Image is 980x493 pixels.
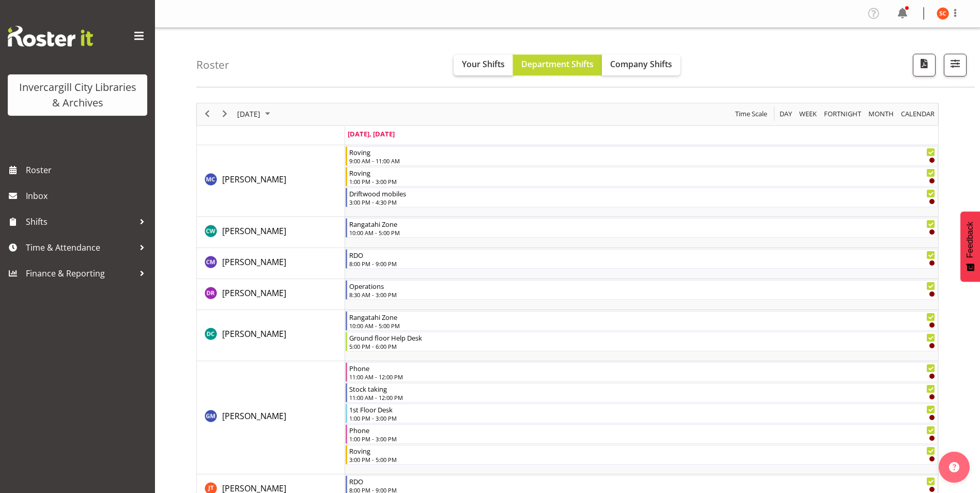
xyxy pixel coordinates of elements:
button: Next [218,107,232,120]
button: Download a PDF of the roster for the current day [913,54,936,76]
span: [PERSON_NAME] [222,256,286,268]
div: 3:00 PM - 5:00 PM [349,455,935,464]
button: Department Shifts [513,55,602,75]
span: Day [779,107,793,120]
div: 1:00 PM - 3:00 PM [349,177,935,186]
span: Week [798,107,818,120]
button: Month [899,107,937,120]
div: 8:00 PM - 9:00 PM [349,259,935,268]
button: Filter Shifts [944,54,967,76]
div: previous period [198,103,216,125]
span: Your Shifts [462,58,505,70]
img: help-xxl-2.png [949,462,959,472]
span: [PERSON_NAME] [222,174,286,185]
div: 10:00 AM - 5:00 PM [349,228,935,237]
div: 1:00 PM - 3:00 PM [349,435,935,443]
td: Chamique Mamolo resource [197,248,345,279]
div: Stock taking [349,383,935,394]
div: Roving [349,147,935,157]
button: Company Shifts [602,55,680,75]
td: Gabriel McKay Smith resource [197,361,345,474]
div: 3:00 PM - 4:30 PM [349,198,935,206]
div: next period [216,103,234,125]
div: Donald Cunningham"s event - Rangatahi Zone Begin From Friday, September 26, 2025 at 10:00:00 AM G... [346,311,938,331]
div: RDO [349,476,935,486]
div: 11:00 AM - 12:00 PM [349,393,935,402]
a: [PERSON_NAME] [222,328,286,340]
div: 5:00 PM - 6:00 PM [349,342,935,350]
button: Fortnight [822,107,863,120]
div: Operations [349,281,935,291]
span: calendar [900,107,936,120]
td: Debra Robinson resource [197,279,345,310]
div: 10:00 AM - 5:00 PM [349,321,935,330]
span: Time Scale [734,107,768,120]
div: September 26, 2025 [234,103,276,125]
div: Roving [349,445,935,456]
span: Shifts [26,214,134,229]
img: serena-casey11690.jpg [937,7,949,20]
td: Donald Cunningham resource [197,310,345,361]
td: Aurora Catu resource [197,145,345,217]
div: 1st Floor Desk [349,404,935,414]
button: Timeline Month [867,107,896,120]
span: [PERSON_NAME] [222,287,286,299]
a: [PERSON_NAME] [222,173,286,186]
span: [DATE] [236,107,261,120]
div: Chamique Mamolo"s event - RDO Begin From Friday, September 26, 2025 at 8:00:00 PM GMT+12:00 Ends ... [346,249,938,269]
div: Driftwood mobiles [349,188,935,198]
div: Aurora Catu"s event - Driftwood mobiles Begin From Friday, September 26, 2025 at 3:00:00 PM GMT+1... [346,188,938,207]
button: Feedback - Show survey [960,211,980,282]
a: [PERSON_NAME] [222,225,286,237]
div: Gabriel McKay Smith"s event - 1st Floor Desk Begin From Friday, September 26, 2025 at 1:00:00 PM ... [346,404,938,423]
div: Gabriel McKay Smith"s event - Phone Begin From Friday, September 26, 2025 at 11:00:00 AM GMT+12:0... [346,362,938,382]
div: Rangatahi Zone [349,312,935,322]
span: [PERSON_NAME] [222,410,286,422]
div: Rangatahi Zone [349,219,935,229]
span: Feedback [966,222,975,258]
span: Inbox [26,188,150,204]
div: 11:00 AM - 12:00 PM [349,373,935,381]
div: Phone [349,425,935,435]
button: Timeline Day [778,107,794,120]
span: Fortnight [823,107,862,120]
h4: Roster [196,59,229,71]
div: 9:00 AM - 11:00 AM [349,157,935,165]
div: RDO [349,250,935,260]
span: Department Shifts [521,58,594,70]
div: Gabriel McKay Smith"s event - Phone Begin From Friday, September 26, 2025 at 1:00:00 PM GMT+12:00... [346,424,938,444]
span: [PERSON_NAME] [222,225,286,237]
a: [PERSON_NAME] [222,256,286,268]
img: Rosterit website logo [8,26,93,47]
div: Debra Robinson"s event - Operations Begin From Friday, September 26, 2025 at 8:30:00 AM GMT+12:00... [346,280,938,300]
span: [DATE], [DATE] [348,129,395,138]
div: Catherine Wilson"s event - Rangatahi Zone Begin From Friday, September 26, 2025 at 10:00:00 AM GM... [346,218,938,238]
div: Roving [349,167,935,178]
span: Company Shifts [610,58,672,70]
span: Month [867,107,895,120]
div: Invercargill City Libraries & Archives [18,80,137,111]
button: September 2025 [236,107,275,120]
div: Aurora Catu"s event - Roving Begin From Friday, September 26, 2025 at 1:00:00 PM GMT+12:00 Ends A... [346,167,938,187]
div: Gabriel McKay Smith"s event - Stock taking Begin From Friday, September 26, 2025 at 11:00:00 AM G... [346,383,938,403]
a: [PERSON_NAME] [222,410,286,422]
td: Catherine Wilson resource [197,217,345,248]
span: Roster [26,162,150,178]
div: 8:30 AM - 3:00 PM [349,290,935,299]
a: [PERSON_NAME] [222,287,286,299]
div: Donald Cunningham"s event - Ground floor Help Desk Begin From Friday, September 26, 2025 at 5:00:... [346,332,938,351]
button: Your Shifts [454,55,513,75]
span: Finance & Reporting [26,266,134,281]
button: Time Scale [734,107,769,120]
button: Timeline Week [798,107,819,120]
button: Previous [200,107,214,120]
span: Time & Attendance [26,240,134,255]
div: Aurora Catu"s event - Roving Begin From Friday, September 26, 2025 at 9:00:00 AM GMT+12:00 Ends A... [346,146,938,166]
div: Ground floor Help Desk [349,332,935,343]
span: [PERSON_NAME] [222,328,286,340]
div: 1:00 PM - 3:00 PM [349,414,935,422]
div: Phone [349,363,935,373]
div: Gabriel McKay Smith"s event - Roving Begin From Friday, September 26, 2025 at 3:00:00 PM GMT+12:0... [346,445,938,465]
